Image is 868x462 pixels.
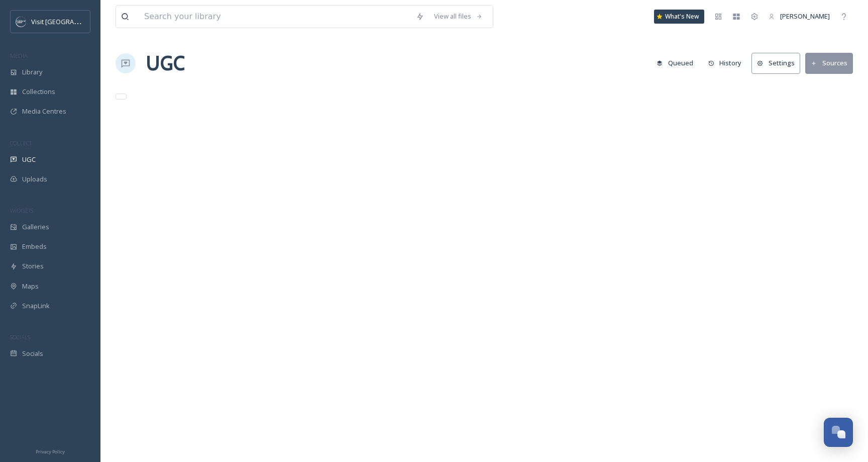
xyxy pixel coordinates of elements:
button: Open Chat [824,418,853,447]
a: What's New [654,10,704,24]
span: SOCIALS [10,333,30,341]
a: View all files [429,7,488,26]
input: Search your library [139,6,411,28]
a: History [703,53,752,73]
span: Library [22,67,42,77]
button: Settings [751,53,800,73]
button: History [703,53,747,73]
span: SnapLink [22,301,50,311]
span: Maps [22,282,39,291]
span: UGC [22,155,36,164]
span: Embeds [22,242,47,251]
button: Queued [652,53,698,73]
a: Settings [751,53,805,73]
span: Stories [22,261,44,271]
a: Queued [652,53,703,73]
span: [PERSON_NAME] [780,12,830,21]
a: [PERSON_NAME] [764,7,835,26]
a: Privacy Policy [36,445,65,457]
span: Media Centres [22,107,66,116]
span: WIDGETS [10,207,33,214]
a: UGC [146,48,185,78]
span: Privacy Policy [36,448,65,455]
span: COLLECT [10,139,32,147]
span: Visit [GEOGRAPHIC_DATA] [31,17,109,26]
span: Uploads [22,174,47,184]
span: MEDIA [10,52,28,59]
button: Sources [805,53,853,73]
span: Galleries [22,222,49,232]
span: Collections [22,87,55,97]
span: Socials [22,349,43,358]
img: c3es6xdrejuflcaqpovn.png [16,17,26,27]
